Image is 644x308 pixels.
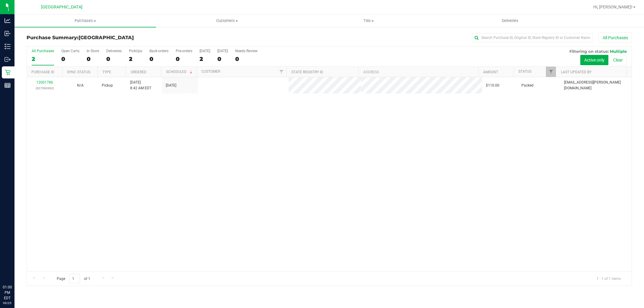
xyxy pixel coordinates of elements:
inline-svg: Inventory [5,43,11,49]
span: Purchases [14,18,156,24]
span: Page of 1 [52,274,95,283]
h3: Purchase Summary: [27,35,228,40]
a: State Registry ID [291,70,323,74]
iframe: Resource center [6,260,24,278]
span: Filtering on status: [569,49,609,54]
div: 2 [200,56,210,62]
span: 1 - 1 of 1 items [592,274,626,283]
a: Customer [201,69,220,74]
div: 0 [217,56,228,62]
a: Amount [483,70,498,74]
a: Tills [298,14,439,27]
a: Status [518,69,531,74]
p: (327590592) [30,85,59,91]
a: Purchase ID [31,70,54,74]
div: Needs Review [235,49,258,53]
div: Deliveries [106,49,122,53]
a: Sync Status [67,70,90,74]
span: Packed [521,83,533,88]
span: Customers [156,18,297,24]
div: 2 [32,56,54,62]
input: Search Purchase ID, Original ID, State Registry ID or Customer Name... [472,33,593,42]
div: [DATE] [217,49,228,53]
a: Filter [276,67,286,77]
a: 12001786 [36,80,53,84]
button: All Purchases [599,33,632,43]
span: Pickup [102,83,113,88]
inline-svg: Inbound [5,30,11,37]
span: Tills [298,18,439,24]
div: In Store [87,49,99,53]
div: 2 [129,56,142,62]
span: [GEOGRAPHIC_DATA] [41,5,82,10]
a: Purchases [14,14,156,27]
button: Active only [580,55,608,65]
a: Type [102,70,111,74]
span: [EMAIL_ADDRESS][PERSON_NAME][DOMAIN_NAME] [564,80,628,91]
span: Deliveries [494,18,527,24]
div: 0 [176,56,192,62]
input: 1 [69,274,80,283]
span: [DATE] [166,83,176,88]
div: Pre-orders [176,49,192,53]
th: Address [358,67,478,77]
p: 09/25 [3,301,12,305]
span: Not Applicable [77,83,84,87]
div: [DATE] [200,49,210,53]
inline-svg: Retail [5,69,11,75]
div: PickUps [129,49,142,53]
button: N/A [77,83,84,88]
a: Last Updated By [561,70,591,74]
div: 0 [87,56,99,62]
a: Ordered [131,70,146,74]
div: 0 [235,56,258,62]
div: 0 [61,56,79,62]
div: Back-orders [149,49,168,53]
p: 01:00 PM EDT [3,284,12,301]
span: $110.00 [486,83,499,88]
inline-svg: Outbound [5,56,11,62]
a: Filter [546,67,556,77]
inline-svg: Reports [5,82,11,88]
a: Scheduled [166,70,194,74]
span: [GEOGRAPHIC_DATA] [78,35,134,40]
span: Multiple [610,49,627,54]
div: Open Carts [61,49,79,53]
span: Hi, [PERSON_NAME]! [593,5,633,9]
div: 0 [149,56,168,62]
inline-svg: Analytics [5,17,11,24]
a: Customers [156,14,298,27]
a: Deliveries [439,14,581,27]
div: 0 [106,56,122,62]
span: [DATE] 8:42 AM EDT [130,80,151,91]
div: All Purchases [32,49,54,53]
button: Clear [609,55,627,65]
